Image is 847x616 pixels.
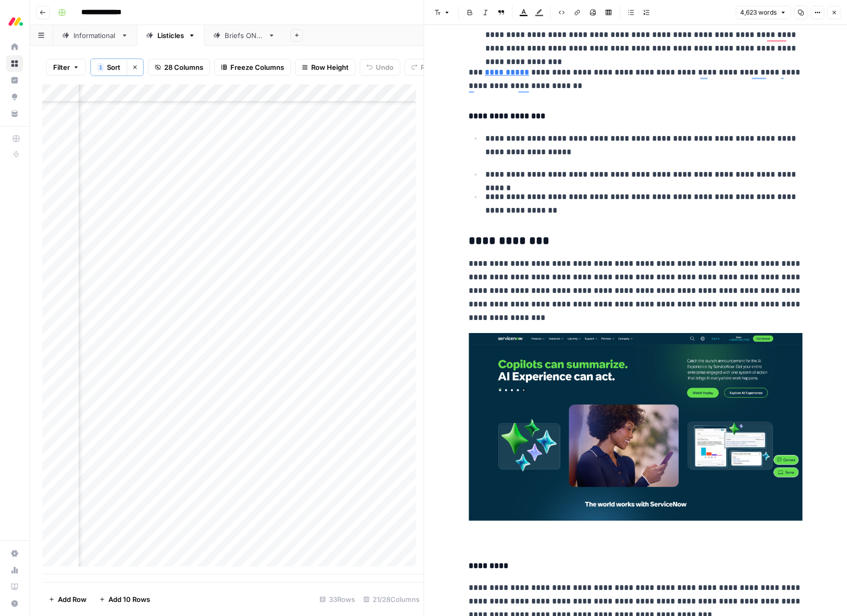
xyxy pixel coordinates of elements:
button: Redo [404,59,444,76]
button: Undo [360,59,400,76]
a: Learning Hub [6,578,23,595]
a: Your Data [6,105,23,122]
button: Row Height [295,59,355,76]
span: 1 [99,63,102,71]
img: Monday.com Logo [6,12,25,31]
span: Add Row [58,594,87,605]
a: Opportunities [6,89,23,105]
a: Settings [6,545,23,562]
a: Home [6,39,23,55]
a: Usage [6,562,23,578]
span: Filter [53,62,70,72]
button: 1Sort [91,59,127,76]
a: Briefs ONLY [204,25,284,46]
a: Insights [6,72,23,89]
button: Freeze Columns [214,59,291,76]
div: 1 [97,63,104,71]
button: 4,623 words [735,6,791,19]
span: Add 10 Rows [108,594,150,605]
a: Informational [53,25,137,46]
span: Freeze Columns [230,62,284,72]
div: Listicles [157,30,184,41]
button: Add Row [42,591,93,608]
div: Briefs ONLY [225,30,264,41]
span: Row Height [311,62,349,72]
span: Undo [376,62,394,72]
div: 33 Rows [315,591,359,608]
div: 21/28 Columns [359,591,424,608]
a: Browse [6,55,23,72]
span: 28 Columns [164,62,203,72]
button: Filter [46,59,86,76]
button: Workspace: Monday.com [6,8,23,34]
button: 28 Columns [148,59,210,76]
span: Sort [107,62,120,72]
span: 4,623 words [740,8,777,17]
a: Listicles [137,25,204,46]
div: Informational [73,30,117,41]
button: Help + Support [6,595,23,612]
button: Add 10 Rows [93,591,156,608]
